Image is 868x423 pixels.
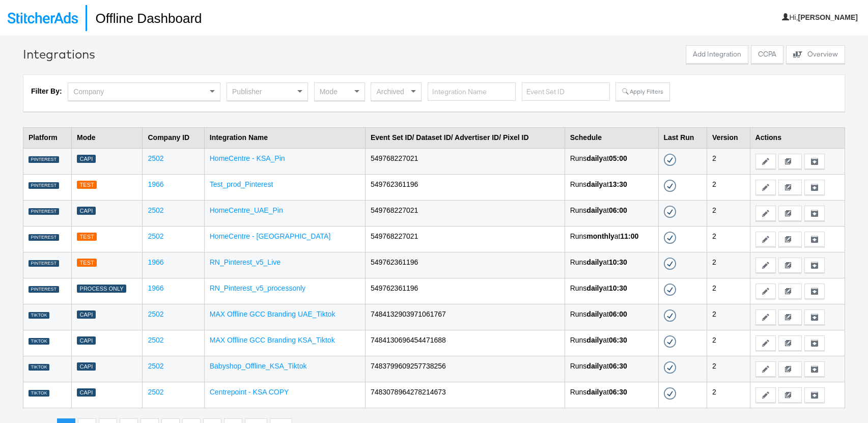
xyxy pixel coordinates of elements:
[615,82,669,101] button: Apply Filters
[29,260,59,267] div: PINTEREST
[227,83,307,100] div: Publisher
[77,336,96,345] div: Capi
[29,364,49,371] div: TIKTOK
[565,382,658,408] td: Runs at
[77,362,96,371] div: Capi
[609,206,627,214] strong: 06:00
[707,226,750,252] td: 2
[72,127,143,148] th: Mode
[77,259,97,267] div: Test
[29,390,49,397] div: TIKTOK
[210,336,335,344] a: MAX Offline GCC Branding KSA_Tiktok
[609,388,627,396] strong: 06:30
[148,362,163,370] a: 2502
[210,206,283,214] a: HomeCentre_UAE_Pin
[586,206,603,214] strong: daily
[707,148,750,174] td: 2
[29,182,59,189] div: PINTEREST
[786,45,845,64] button: Overview
[365,252,565,278] td: 549762361196
[148,258,163,266] a: 1966
[565,356,658,382] td: Runs at
[210,362,307,370] a: Babyshop_Offline_KSA_Tiktok
[707,252,750,278] td: 2
[609,258,627,266] strong: 10:30
[365,148,565,174] td: 549768227021
[29,338,49,345] div: TIKTOK
[586,232,614,240] strong: monthly
[565,200,658,226] td: Runs at
[586,362,603,370] strong: daily
[365,356,565,382] td: 7483799609257738256
[204,127,365,148] th: Integration Name
[786,45,845,66] a: Overview
[77,285,126,293] div: Process Only
[707,127,750,148] th: Version
[707,356,750,382] td: 2
[77,311,96,319] div: Capi
[210,258,281,266] a: RN_Pinterest_v5_Live
[148,336,163,344] a: 2502
[565,304,658,330] td: Runs at
[365,330,565,356] td: 7484130696454471688
[148,388,163,396] a: 2502
[68,83,220,100] div: Company
[77,388,96,397] div: Capi
[707,174,750,200] td: 2
[565,330,658,356] td: Runs at
[609,284,627,292] strong: 10:30
[23,127,72,148] th: Platform
[565,148,658,174] td: Runs at
[621,232,639,240] strong: 11:00
[586,284,603,292] strong: daily
[210,284,305,292] a: RN_Pinterest_v5_processonly
[77,181,97,189] div: Test
[586,310,603,318] strong: daily
[77,233,97,241] div: Test
[148,232,163,240] a: 2502
[586,336,603,344] strong: daily
[29,312,49,319] div: TIKTOK
[210,232,331,240] a: HomeCentre - [GEOGRAPHIC_DATA]
[522,82,610,101] input: Event Set ID
[707,382,750,408] td: 2
[609,310,627,318] strong: 06:00
[365,226,565,252] td: 549768227021
[686,45,748,64] button: Add Integration
[751,45,783,66] a: CCPA
[148,154,163,162] a: 2502
[31,87,62,95] strong: Filter By:
[365,304,565,330] td: 7484132903971061767
[707,278,750,304] td: 2
[586,154,603,162] strong: daily
[565,127,658,148] th: Schedule
[315,83,365,100] div: Mode
[707,200,750,226] td: 2
[365,127,565,148] th: Event Set ID/ Dataset ID/ Advertiser ID/ Pixel ID
[210,180,273,188] a: Test_prod_Pinterest
[586,258,603,266] strong: daily
[798,13,858,21] b: [PERSON_NAME]
[86,5,202,31] h1: Offline Dashboard
[77,155,96,163] div: Capi
[8,12,78,23] img: StitcherAds
[210,310,335,318] a: MAX Offline GCC Branding UAE_Tiktok
[365,174,565,200] td: 549762361196
[210,154,285,162] a: HomeCentre - KSA_Pin
[29,156,59,163] div: PINTEREST
[148,180,163,188] a: 1966
[586,180,603,188] strong: daily
[686,45,748,66] a: Add Integration
[707,304,750,330] td: 2
[565,278,658,304] td: Runs at
[210,388,289,396] a: Centrepoint - KSA COPY
[365,200,565,226] td: 549768227021
[565,252,658,278] td: Runs at
[565,174,658,200] td: Runs at
[609,180,627,188] strong: 13:30
[365,382,565,408] td: 7483078964278214673
[23,45,95,63] div: Integrations
[751,45,783,64] button: CCPA
[428,82,516,101] input: Integration Name
[148,284,163,292] a: 1966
